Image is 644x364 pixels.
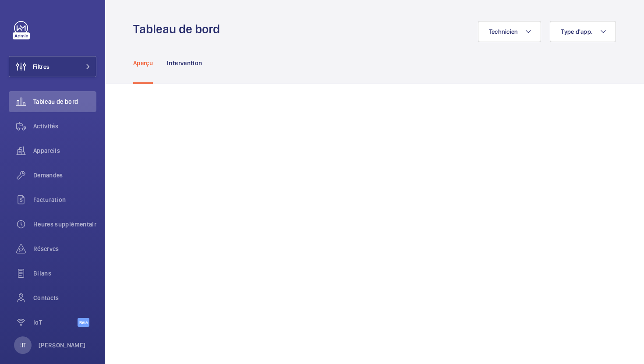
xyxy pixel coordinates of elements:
button: Filtres [9,56,96,77]
span: Bilans [33,269,96,278]
span: Activités [33,122,96,131]
span: Heures supplémentaires [33,220,96,229]
span: Appareils [33,146,96,155]
span: Filtres [33,62,50,71]
span: Type d'app. [561,28,593,35]
p: Intervention [167,59,202,67]
span: Facturation [33,195,96,204]
button: Technicien [478,21,541,42]
span: Demandes [33,171,96,180]
span: Beta [78,318,89,327]
span: Technicien [489,28,518,35]
p: [PERSON_NAME] [39,341,86,350]
h1: Tableau de bord [133,21,225,37]
span: Tableau de bord [33,97,96,106]
p: HT [19,341,26,350]
span: IoT [33,318,78,327]
span: Réserves [33,244,96,253]
p: Aperçu [133,59,153,67]
button: Type d'app. [550,21,616,42]
span: Contacts [33,293,96,302]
